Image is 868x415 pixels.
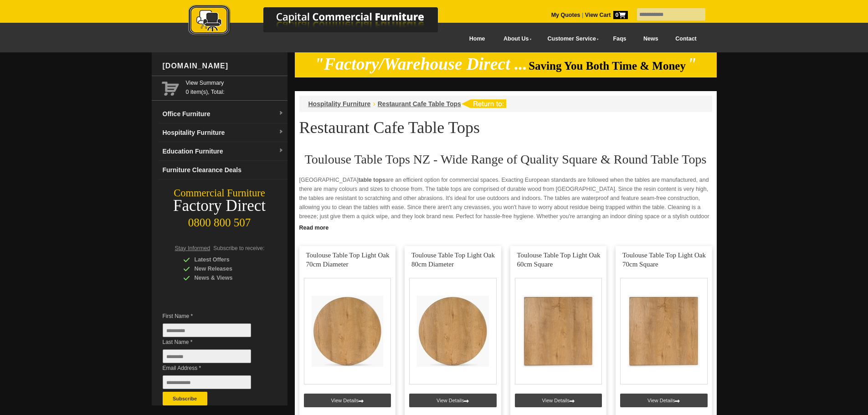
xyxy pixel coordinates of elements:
[163,323,251,337] input: First Name *
[537,29,604,49] a: Customer Service
[278,129,284,135] img: dropdown
[378,100,461,108] a: Restaurant Cafe Table Tops
[183,264,270,273] div: New Releases
[163,364,265,373] span: Email Address *
[175,245,211,251] span: Stay Informed
[152,200,288,212] div: Factory Direct
[295,221,717,232] a: Click to read more
[667,29,705,49] a: Contact
[373,99,375,108] li: ›
[359,177,385,183] strong: table tops
[163,392,207,405] button: Subscribe
[308,100,371,108] a: Hospitality Furniture
[314,55,527,73] em: "Factory/Warehouse Direct ...
[186,78,284,95] span: 0 item(s), Total:
[299,175,712,230] p: [GEOGRAPHIC_DATA] are an efficient option for commercial spaces. Exacting European standards are ...
[183,273,270,282] div: News & Views
[163,5,482,41] a: Capital Commercial Furniture Logo
[613,11,628,19] span: 0
[159,105,288,123] a: Office Furnituredropdown
[461,99,506,108] img: return to
[299,119,712,136] h1: Restaurant Cafe Table Tops
[159,123,288,142] a: Hospitality Furnituredropdown
[299,153,712,166] h2: Toulouse Table Tops NZ - Wide Range of Quality Square & Round Table Tops
[159,142,288,161] a: Education Furnituredropdown
[163,375,251,389] input: Email Address *
[529,60,686,72] span: Saving You Both Time & Money
[159,52,288,80] div: [DOMAIN_NAME]
[551,12,580,18] a: My Quotes
[278,148,284,154] img: dropdown
[635,29,667,49] a: News
[183,255,270,264] div: Latest Offers
[163,5,482,38] img: Capital Commercial Furniture Logo
[152,187,288,200] div: Commercial Furniture
[163,338,265,347] span: Last Name *
[493,29,537,49] a: About Us
[605,29,635,49] a: Faqs
[159,161,288,179] a: Furniture Clearance Deals
[278,111,284,116] img: dropdown
[213,245,264,251] span: Subscribe to receive:
[585,12,628,18] strong: View Cart
[687,55,697,73] em: "
[163,349,251,363] input: Last Name *
[186,78,284,87] a: View Summary
[583,12,627,18] a: View Cart0
[163,312,265,321] span: First Name *
[152,212,288,229] div: 0800 800 507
